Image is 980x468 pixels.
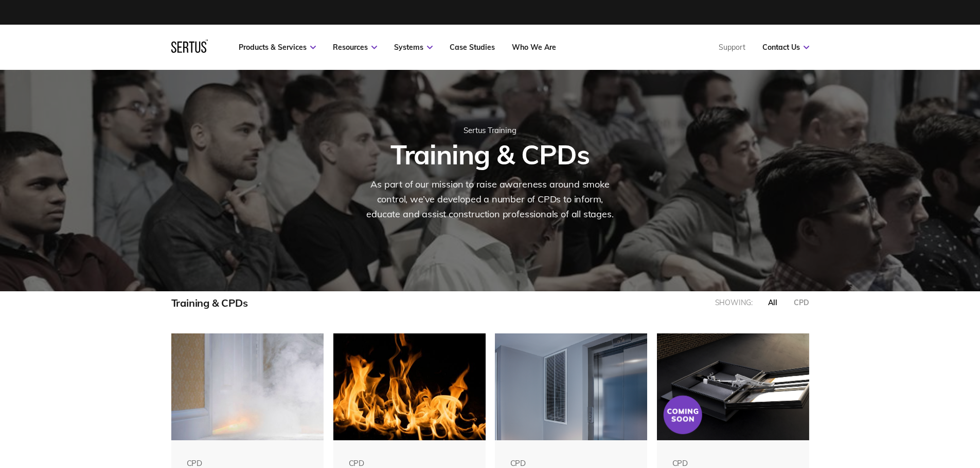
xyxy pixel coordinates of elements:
h1: Training & CPDs [209,138,771,171]
div: As part of our mission to raise awareness around smoke control, we’ve developed a number of CPDs ... [362,177,619,221]
a: Contact Us [762,43,809,52]
a: Case Studies [450,43,495,52]
a: Who We Are [512,43,556,52]
div: CPD [672,458,794,468]
div: Training & CPDs [171,296,248,309]
a: Products & Services [239,43,316,52]
div: CPD [187,458,309,468]
div: Showing: [715,298,753,307]
a: Systems [394,43,433,52]
div: Sertus Training [209,125,771,135]
a: Support [719,43,745,52]
div: CPD [510,458,632,468]
div: CPD [349,458,471,468]
a: Resources [333,43,377,52]
div: all [768,298,777,307]
div: CPD [794,298,809,307]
